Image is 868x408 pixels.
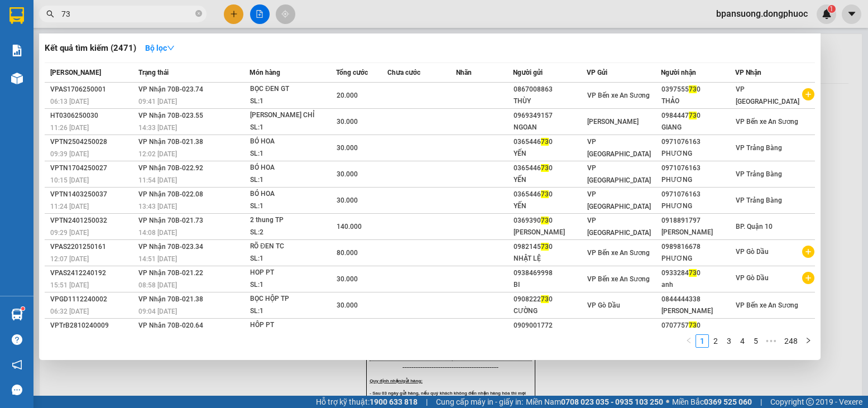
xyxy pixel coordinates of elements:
span: 73 [689,85,697,93]
div: 0971076163 [661,189,735,200]
div: VPAS2201250161 [50,241,135,253]
button: right [802,334,815,348]
span: 09:04 [DATE] [138,308,177,315]
span: 73 [689,112,697,119]
span: VP [GEOGRAPHIC_DATA] [587,138,651,158]
span: 11:54 [DATE] [138,176,177,184]
span: 30.000 [337,170,358,178]
span: VP Nhận 70B-023.55 [138,112,203,119]
div: VPTN1403250037 [50,189,135,200]
div: VPAS2412240192 [50,267,135,279]
div: 0982145 0 [514,241,587,253]
li: Next Page [802,334,815,348]
div: GIANG [661,122,735,133]
h3: Kết quả tìm kiếm ( 2471 ) [45,42,136,54]
div: THÙY [514,95,587,107]
a: 2 [709,335,722,347]
li: Next 5 Pages [763,334,780,348]
div: PHƯƠNG [661,200,735,212]
div: [PERSON_NAME] [661,227,735,238]
span: VP Bến xe An Sương [587,275,650,283]
div: 0938469998 [514,267,587,279]
div: PHƯƠNG [661,174,735,186]
span: VP Gò Dầu [736,274,769,282]
button: left [682,334,696,348]
li: 1 [696,334,709,348]
a: 4 [736,335,749,347]
span: VP Bến xe An Sương [587,249,650,257]
span: VP Nhận 70B-022.08 [138,190,203,198]
div: SL: 2 [250,227,334,239]
div: HỘP PT [250,319,334,332]
span: VP Bến xe An Sương [587,92,650,99]
a: 3 [723,335,735,347]
span: VP [GEOGRAPHIC_DATA] [736,85,799,105]
span: 30.000 [337,144,358,152]
span: 73 [541,164,549,172]
span: 73 [541,138,549,146]
div: NGOAN [514,122,587,133]
div: 0984447 0 [661,110,735,122]
img: solution-icon [11,45,23,56]
span: 20.000 [337,92,358,99]
span: BP. Quận 10 [736,223,773,231]
span: VP [GEOGRAPHIC_DATA] [587,217,651,237]
span: VP Nhận 70B-021.22 [138,269,203,277]
div: VPGD1112240002 [50,294,135,305]
input: Tìm tên, số ĐT hoặc mã đơn [61,8,193,20]
span: 09:29 [DATE] [50,229,89,237]
div: 0989816678 [661,241,735,253]
div: 0867008863 [514,84,587,95]
a: 248 [781,335,801,347]
span: down [167,44,175,52]
li: 5 [749,334,763,348]
strong: ĐỒNG PHƯỚC [88,6,153,16]
div: 0971076163 [661,162,735,174]
span: 08:58 [DATE] [138,281,177,289]
div: VPTN2504250028 [50,136,135,148]
div: RÕ ĐEN TC [250,241,334,253]
div: VPAS1706250001 [50,84,135,95]
span: 10:15 [DATE] [50,176,89,184]
div: [PERSON_NAME] [661,305,735,317]
div: BI [514,279,587,291]
div: 0369390 0 [514,215,587,227]
span: question-circle [12,334,22,345]
span: [PERSON_NAME] [587,118,639,126]
span: left [685,337,692,344]
span: 73 [541,295,549,303]
div: [PERSON_NAME] CHỈ [250,109,334,122]
span: 140.000 [337,223,362,231]
span: ••• [763,334,780,348]
div: CƯỜNG [514,305,587,317]
span: notification [12,359,22,370]
span: 73 [541,190,549,198]
strong: Bộ lọc [145,44,175,52]
span: VP [GEOGRAPHIC_DATA] [587,190,651,210]
span: message [12,385,22,395]
div: 0971076163 [661,136,735,148]
span: 13:43 [DATE] [138,203,177,210]
span: [PERSON_NAME]: [3,72,117,79]
span: VP Gò Dầu [736,248,769,256]
div: VPTrB2810240009 [50,320,135,332]
button: Bộ lọcdown [136,39,184,57]
div: PHƯƠNG [661,148,735,160]
span: VP Nhận 70B-023.74 [138,85,203,93]
div: 0365446 0 [514,189,587,200]
span: Chưa cước [387,69,420,76]
span: VP Gửi [587,69,607,76]
li: 248 [780,334,802,348]
span: VPAS1108250143 [56,71,117,79]
span: 06:13 [DATE] [50,98,89,105]
span: 11:26 [DATE] [50,124,89,132]
span: VP [GEOGRAPHIC_DATA] [587,164,651,184]
div: SL: 1 [250,200,334,213]
div: NHẬT LỆ [514,253,587,265]
div: 2 thung TP [250,214,334,227]
span: Tổng cước [336,69,368,76]
span: 12:07 [DATE] [50,255,89,263]
span: 01 Võ Văn Truyện, KP.1, Phường 2 [88,33,154,47]
span: 80.000 [337,249,358,257]
span: VP Nhận 70B-023.34 [138,243,203,251]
